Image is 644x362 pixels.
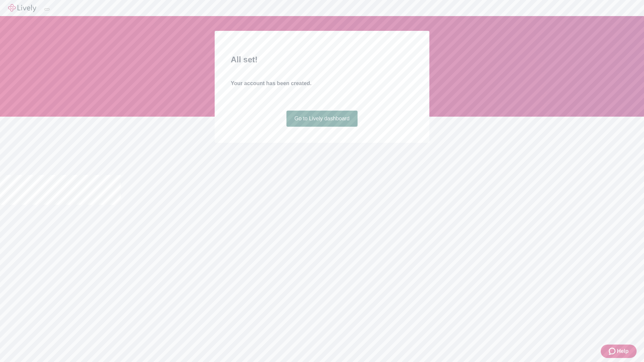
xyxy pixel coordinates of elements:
[231,54,413,66] h2: All set!
[44,8,50,10] button: Log out
[8,4,36,12] img: Lively
[617,347,629,355] span: Help
[286,111,358,127] a: Go to Lively dashboard
[601,345,637,358] button: Zendesk support iconHelp
[231,79,413,87] h4: Your account has been created.
[609,347,617,355] svg: Zendesk support icon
